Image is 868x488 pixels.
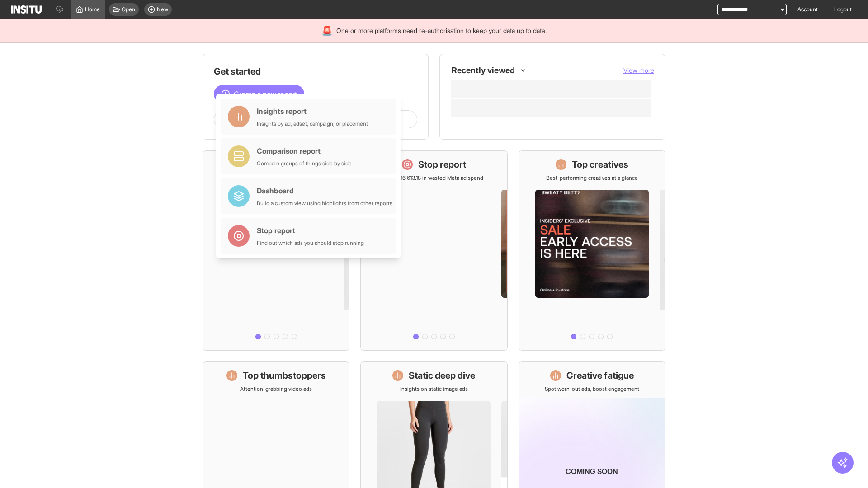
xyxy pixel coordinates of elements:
[234,89,297,99] span: Create a new report
[11,5,42,14] img: Logo
[418,158,466,171] h1: Stop report
[546,174,638,182] p: Best-performing creatives at a glance
[321,24,333,37] div: 🚨
[122,6,135,13] span: Open
[257,106,368,117] div: Insights report
[240,385,312,393] p: Attention-grabbing video ads
[409,369,475,382] h1: Static deep dive
[519,150,665,351] a: Top creativesBest-performing creatives at a glance
[257,120,368,127] div: Insights by ad, adset, campaign, or placement
[572,158,628,171] h1: Top creatives
[85,6,100,13] span: Home
[257,200,392,207] div: Build a custom view using highlights from other reports
[257,239,364,247] div: Find out which ads you should stop running
[243,369,326,382] h1: Top thumbstoppers
[257,145,352,156] div: Comparison report
[214,65,417,78] h1: Get started
[623,66,654,75] button: View more
[257,185,392,196] div: Dashboard
[203,150,349,351] a: What's live nowSee all active ads instantly
[214,85,304,103] button: Create a new report
[257,160,352,167] div: Compare groups of things side by side
[336,26,547,35] span: One or more platforms need re-authorisation to keep your data up to date.
[623,66,654,74] span: View more
[384,174,483,182] p: Save £16,613.18 in wasted Meta ad spend
[157,6,168,13] span: New
[360,150,507,351] a: Stop reportSave £16,613.18 in wasted Meta ad spend
[400,385,468,393] p: Insights on static image ads
[257,225,364,236] div: Stop report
